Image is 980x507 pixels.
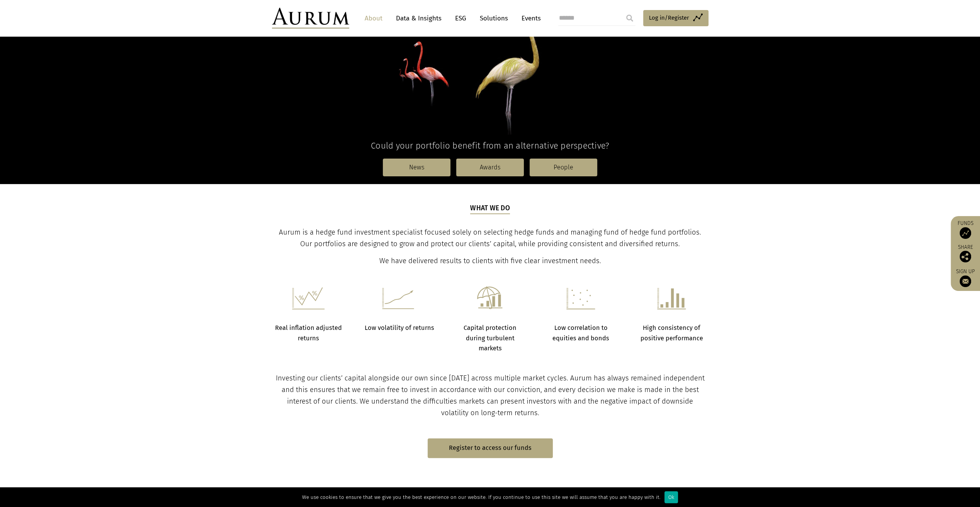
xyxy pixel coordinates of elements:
strong: Low volatility of returns [364,324,434,331]
a: Solutions [476,11,512,25]
strong: Capital protection during turbulent markets [464,324,516,352]
a: Awards [456,159,524,176]
img: Share this post [960,251,971,262]
img: Access Funds [960,227,971,239]
a: Sign up [955,268,976,287]
a: News [383,159,450,176]
div: Ok [664,491,678,503]
a: ESG [451,11,470,25]
a: Log in/Register [643,10,708,26]
a: Data & Insights [392,11,445,25]
span: Aurum is a hedge fund investment specialist focused solely on selecting hedge funds and managing ... [279,228,701,248]
div: Share [955,245,976,262]
span: Investing our clients’ capital alongside our own since [DATE] across multiple market cycles. Auru... [276,374,705,417]
a: Events [518,11,541,25]
a: People [530,159,597,176]
a: Register to access our funds [428,438,553,458]
input: Submit [622,10,637,26]
img: Aurum [272,8,349,29]
a: Funds [955,220,976,239]
strong: Low correlation to equities and bonds [552,324,609,341]
strong: Real inflation adjusted returns [275,324,342,341]
span: Log in/Register [649,13,689,22]
img: Sign up to our newsletter [960,275,971,287]
strong: High consistency of positive performance [640,324,703,341]
h4: Could your portfolio benefit from an alternative perspective? [272,140,708,151]
span: We have delivered results to clients with five clear investment needs. [379,257,601,265]
h5: What we do [470,203,510,214]
a: About [361,11,386,25]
